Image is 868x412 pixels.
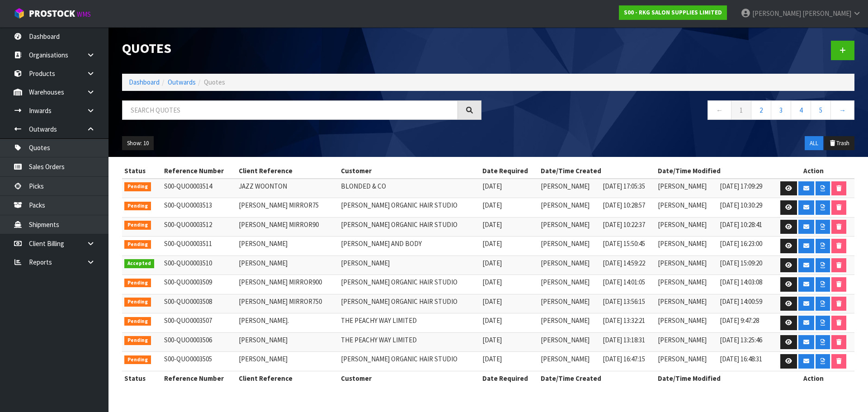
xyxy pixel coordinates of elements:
[656,179,717,198] td: [PERSON_NAME]
[656,294,717,313] td: [PERSON_NAME]
[830,100,854,120] a: →
[656,237,717,256] td: [PERSON_NAME]
[772,371,854,385] th: Action
[538,256,600,275] td: [PERSON_NAME]
[339,352,480,371] td: [PERSON_NAME] ORGANIC HAIR STUDIO
[77,10,91,19] small: WMS
[824,136,854,151] button: Trash
[482,259,502,267] span: [DATE]
[14,8,25,19] img: cube-alt.png
[717,313,772,333] td: [DATE] 9:47:28
[482,336,502,344] span: [DATE]
[124,279,151,288] span: Pending
[751,100,771,120] a: 2
[752,9,801,18] span: [PERSON_NAME]
[482,220,502,229] span: [DATE]
[122,164,162,178] th: Status
[802,9,851,18] span: [PERSON_NAME]
[129,78,160,86] a: Dashboard
[731,100,751,120] a: 1
[717,294,772,313] td: [DATE] 14:00:59
[538,332,600,352] td: [PERSON_NAME]
[236,164,339,178] th: Client Reference
[717,275,772,294] td: [DATE] 14:03:08
[162,294,236,313] td: S00-QUO0003508
[236,237,339,256] td: [PERSON_NAME]
[124,355,151,365] span: Pending
[538,217,600,237] td: [PERSON_NAME]
[656,217,717,237] td: [PERSON_NAME]
[339,256,480,275] td: [PERSON_NAME]
[619,5,727,20] a: S00 - RKG SALON SUPPLIES LIMITED
[480,371,538,385] th: Date Required
[717,352,772,371] td: [DATE] 16:48:31
[717,256,772,275] td: [DATE] 15:09:20
[236,275,339,294] td: [PERSON_NAME] MIRROR900
[124,221,151,230] span: Pending
[538,294,600,313] td: [PERSON_NAME]
[717,332,772,352] td: [DATE] 13:25:46
[339,164,480,178] th: Customer
[124,182,151,191] span: Pending
[482,239,502,248] span: [DATE]
[656,256,717,275] td: [PERSON_NAME]
[236,179,339,198] td: JAZZ WOONTON
[538,237,600,256] td: [PERSON_NAME]
[162,198,236,218] td: S00-QUO0003513
[600,275,655,294] td: [DATE] 14:01:05
[339,313,480,333] td: THE PEACHY WAY LIMITED
[236,256,339,275] td: [PERSON_NAME]
[162,217,236,237] td: S00-QUO0003512
[236,332,339,352] td: [PERSON_NAME]
[124,317,151,326] span: Pending
[656,371,773,385] th: Date/Time Modified
[624,9,722,16] strong: S00 - RKG SALON SUPPLIES LIMITED
[708,100,731,120] a: ←
[656,164,773,178] th: Date/Time Modified
[600,198,655,218] td: [DATE] 10:28:57
[656,352,717,371] td: [PERSON_NAME]
[162,371,236,385] th: Reference Number
[204,78,225,86] span: Quotes
[480,164,538,178] th: Date Required
[656,198,717,218] td: [PERSON_NAME]
[538,275,600,294] td: [PERSON_NAME]
[772,164,854,178] th: Action
[482,355,502,363] span: [DATE]
[162,256,236,275] td: S00-QUO0003510
[236,198,339,218] td: [PERSON_NAME] MIRROR75
[162,352,236,371] td: S00-QUO0003505
[495,100,854,123] nav: Page navigation
[600,179,655,198] td: [DATE] 17:05:35
[600,352,655,371] td: [DATE] 16:47:15
[805,136,823,151] button: ALL
[538,371,656,385] th: Date/Time Created
[656,275,717,294] td: [PERSON_NAME]
[482,297,502,306] span: [DATE]
[124,202,151,211] span: Pending
[339,332,480,352] td: THE PEACHY WAY LIMITED
[656,332,717,352] td: [PERSON_NAME]
[600,217,655,237] td: [DATE] 10:22:37
[162,313,236,333] td: S00-QUO0003507
[339,294,480,313] td: [PERSON_NAME] ORGANIC HAIR STUDIO
[162,332,236,352] td: S00-QUO0003506
[124,259,154,268] span: Accepted
[717,179,772,198] td: [DATE] 17:09:29
[717,198,772,218] td: [DATE] 10:30:29
[339,275,480,294] td: [PERSON_NAME] ORGANIC HAIR STUDIO
[339,179,480,198] td: BLONDED & CO
[656,313,717,333] td: [PERSON_NAME]
[538,164,656,178] th: Date/Time Created
[339,237,480,256] td: [PERSON_NAME] AND BODY
[122,136,154,151] button: Show: 10
[538,198,600,218] td: [PERSON_NAME]
[600,256,655,275] td: [DATE] 14:59:22
[168,78,196,86] a: Outwards
[538,313,600,333] td: [PERSON_NAME]
[162,179,236,198] td: S00-QUO0003514
[236,352,339,371] td: [PERSON_NAME]
[29,8,75,19] span: ProStock
[124,336,151,345] span: Pending
[339,198,480,218] td: [PERSON_NAME] ORGANIC HAIR STUDIO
